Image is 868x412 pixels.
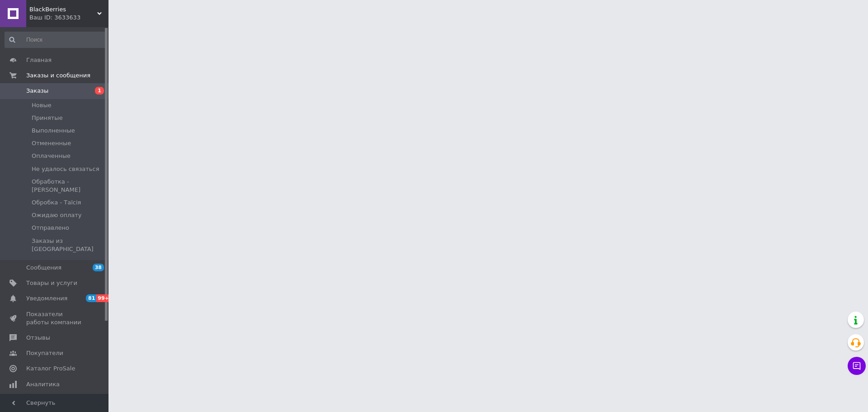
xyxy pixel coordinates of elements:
span: Покупатели [26,349,63,357]
span: Принятые [32,114,63,122]
span: Отзывы [26,334,50,342]
span: Заказы [26,87,48,95]
span: BlackBerries [29,5,97,14]
span: Обработка - [PERSON_NAME] [32,178,106,194]
span: Заказы из [GEOGRAPHIC_DATA] [32,237,106,253]
span: Отправлено [32,224,69,232]
span: 81 [86,294,96,302]
span: Отмененные [32,139,71,147]
span: Новые [32,101,52,109]
button: Чат с покупателем [848,357,866,375]
span: Обробка - Таїсія [32,199,81,207]
span: Оплаченные [32,152,71,160]
span: Аналитика [26,380,60,388]
span: Заказы и сообщения [26,71,90,80]
span: Уведомления [26,294,67,303]
span: Ожидаю оплату [32,211,81,219]
span: 99+ [96,294,111,302]
span: Показатели работы компании [26,310,84,327]
input: Поиск [5,32,107,48]
span: Не удалось связаться [32,165,99,173]
div: Ваш ID: 3633633 [29,14,108,22]
span: 1 [95,87,104,95]
span: Главная [26,56,52,64]
span: Товары и услуги [26,279,77,287]
span: 38 [93,264,104,271]
span: Выполненные [32,127,75,135]
span: Каталог ProSale [26,365,75,373]
span: Сообщения [26,264,61,272]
